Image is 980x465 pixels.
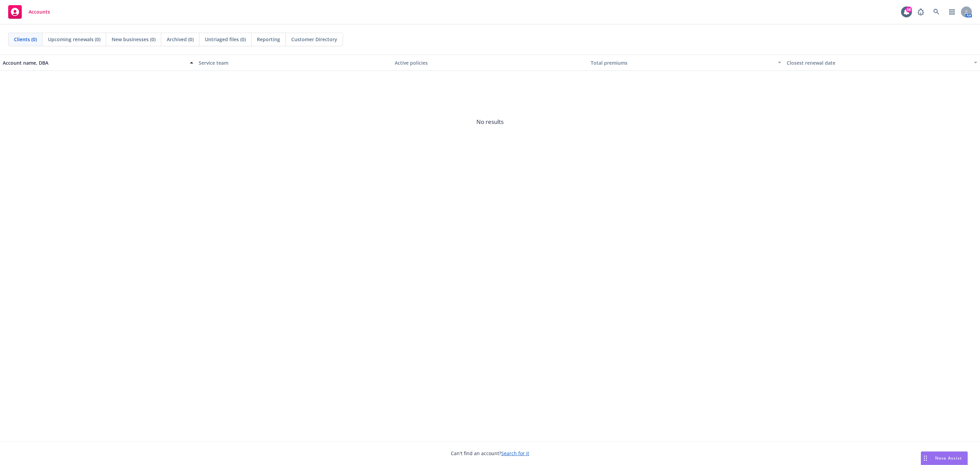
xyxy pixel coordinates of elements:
span: New businesses (0) [112,36,156,43]
span: Customer Directory [291,36,337,43]
span: Clients (0) [14,36,37,43]
div: Active policies [395,59,585,66]
span: Accounts [29,9,50,15]
span: Reporting [257,36,280,43]
a: Report a Bug [914,5,928,19]
button: Active policies [392,54,588,71]
button: Nova Assist [921,451,968,465]
a: Switch app [945,5,959,19]
div: Drag to move [921,452,930,465]
button: Service team [196,54,392,71]
div: Closest renewal date [787,59,970,66]
a: Search for it [501,450,529,456]
div: Service team [199,59,389,66]
a: Search [930,5,943,19]
span: Untriaged files (0) [205,36,246,43]
span: Nova Assist [935,455,962,461]
span: Archived (0) [167,36,194,43]
span: Can't find an account? [451,450,529,457]
span: Upcoming renewals (0) [48,36,100,43]
a: Accounts [5,2,53,21]
div: 58 [906,6,912,13]
div: Total premiums [591,59,774,66]
div: Account name, DBA [3,59,186,66]
button: Total premiums [588,54,784,71]
button: Closest renewal date [784,54,980,71]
